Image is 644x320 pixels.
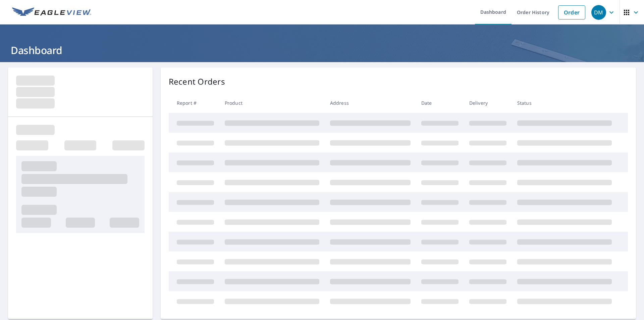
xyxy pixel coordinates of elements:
a: Order [558,5,585,19]
th: Product [219,93,325,113]
th: Report # [169,93,219,113]
img: EV Logo [12,7,91,17]
th: Address [325,93,416,113]
h1: Dashboard [8,43,636,57]
div: DM [591,5,606,20]
th: Status [512,93,617,113]
p: Recent Orders [169,76,225,88]
th: Date [416,93,464,113]
th: Delivery [464,93,512,113]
